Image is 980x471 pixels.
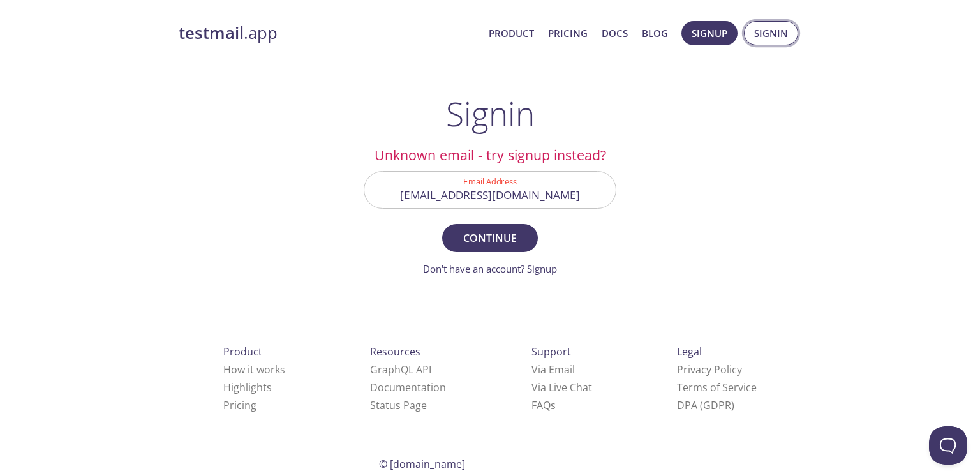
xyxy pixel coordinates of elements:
[692,25,727,41] span: Signup
[456,229,524,247] span: Continue
[548,25,588,41] a: Pricing
[929,426,967,465] iframe: Help Scout Beacon - Open
[531,380,592,394] a: Via Live Chat
[364,144,616,166] h2: Unknown email - try signup instead?
[531,398,556,412] a: FAQ
[223,345,262,359] span: Product
[370,380,446,394] a: Documentation
[179,22,244,44] strong: testmail
[602,25,628,41] a: Docs
[677,380,757,394] a: Terms of Service
[423,262,557,275] a: Don't have an account? Signup
[370,398,427,412] a: Status Page
[370,363,431,377] a: GraphQL API
[681,21,738,45] button: Signup
[223,363,285,377] a: How it works
[677,363,742,377] a: Privacy Policy
[642,25,668,41] a: Blog
[677,398,734,412] a: DPA (GDPR)
[442,224,538,252] button: Continue
[179,22,479,44] a: testmail.app
[744,21,798,45] button: Signin
[223,380,272,394] a: Highlights
[370,345,420,359] span: Resources
[489,25,534,41] a: Product
[379,457,465,471] span: © [DOMAIN_NAME]
[551,398,556,412] span: s
[446,94,535,133] h1: Signin
[531,345,571,359] span: Support
[223,398,256,412] a: Pricing
[531,363,575,377] a: Via Email
[677,345,702,359] span: Legal
[754,25,788,41] span: Signin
